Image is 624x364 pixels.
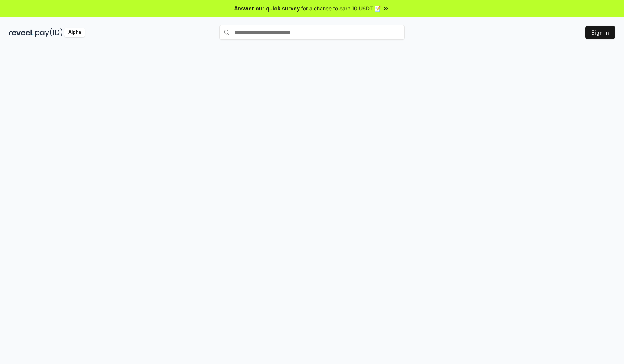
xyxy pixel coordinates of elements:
[301,4,381,12] span: for a chance to earn 10 USDT 📝
[9,28,34,37] img: reveel_dark
[35,28,63,37] img: pay_id
[64,28,85,37] div: Alpha
[234,4,300,12] span: Answer our quick survey
[585,26,615,39] button: Sign In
